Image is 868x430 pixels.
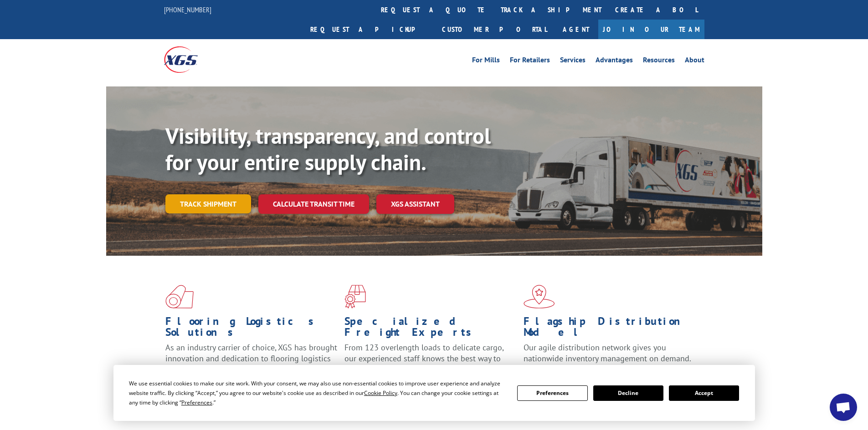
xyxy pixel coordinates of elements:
a: Resources [643,56,675,66]
a: For Mills [472,56,500,66]
h1: Specialized Freight Experts [344,316,517,342]
span: Cookie Policy [364,389,397,397]
a: Join Our Team [598,20,704,39]
button: Preferences [517,385,587,401]
div: Cookie Consent Prompt [113,365,755,421]
a: XGS ASSISTANT [376,194,454,214]
h1: Flagship Distribution Model [524,316,696,342]
a: Customer Portal [435,20,554,39]
a: Advantages [596,56,633,66]
a: Request a pickup [303,20,435,39]
h1: Flooring Logistics Solutions [165,316,338,342]
span: Preferences [181,399,212,406]
img: xgs-icon-focused-on-flooring-red [344,285,366,309]
a: Services [560,56,586,66]
div: We use essential cookies to make our site work. With your consent, we may also use non-essential ... [129,379,506,407]
a: Agent [554,20,598,39]
p: From 123 overlength loads to delicate cargo, our experienced staff knows the best way to move you... [344,342,517,383]
button: Accept [669,385,739,401]
a: Track shipment [165,194,251,213]
a: [PHONE_NUMBER] [164,5,211,14]
span: As an industry carrier of choice, XGS has brought innovation and dedication to flooring logistics... [165,342,337,374]
b: Visibility, transparency, and control for your entire supply chain. [165,121,491,176]
img: xgs-icon-total-supply-chain-intelligence-red [165,285,194,309]
button: Decline [593,385,663,401]
a: For Retailers [510,56,550,66]
img: xgs-icon-flagship-distribution-model-red [524,285,555,309]
span: Our agile distribution network gives you nationwide inventory management on demand. [524,342,691,364]
a: Calculate transit time [258,194,369,214]
div: Open chat [830,394,857,421]
a: About [685,56,704,66]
